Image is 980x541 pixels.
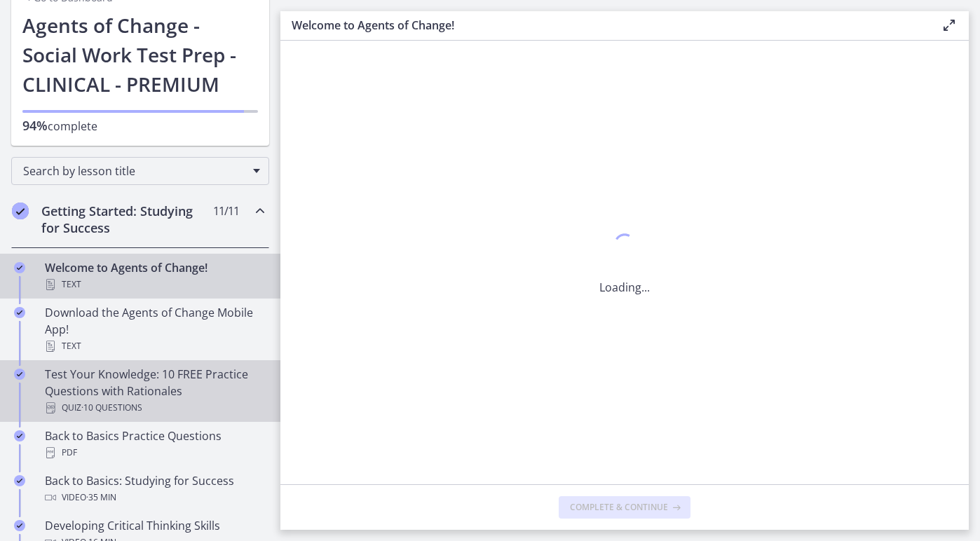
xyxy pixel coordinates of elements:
div: Download the Agents of Change Mobile App! [45,304,264,355]
div: Video [45,489,264,506]
span: 11 / 11 [213,203,239,219]
div: Welcome to Agents of Change! [45,259,264,293]
span: Complete & continue [570,502,668,513]
div: Quiz [45,399,264,416]
div: PDF [45,444,264,461]
span: · 35 min [86,489,116,506]
p: complete [22,117,258,135]
div: Text [45,276,264,293]
i: Completed [14,307,25,318]
h3: Welcome to Agents of Change! [292,17,918,34]
button: Complete & continue [559,496,690,519]
i: Completed [14,430,25,441]
div: Text [45,338,264,355]
h2: Getting Started: Studying for Success [41,203,212,236]
span: 94% [22,117,48,134]
span: · 10 Questions [81,399,142,416]
i: Completed [12,203,29,219]
p: Loading... [599,279,650,296]
div: Back to Basics Practice Questions [45,427,264,461]
i: Completed [14,520,25,531]
div: Back to Basics: Studying for Success [45,472,264,506]
i: Completed [14,262,25,273]
div: Search by lesson title [11,157,269,185]
div: Test Your Knowledge: 10 FREE Practice Questions with Rationales [45,366,264,416]
div: 1 [599,230,650,262]
i: Completed [14,369,25,380]
i: Completed [14,475,25,486]
span: Search by lesson title [23,163,246,179]
h1: Agents of Change - Social Work Test Prep - CLINICAL - PREMIUM [22,11,258,99]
